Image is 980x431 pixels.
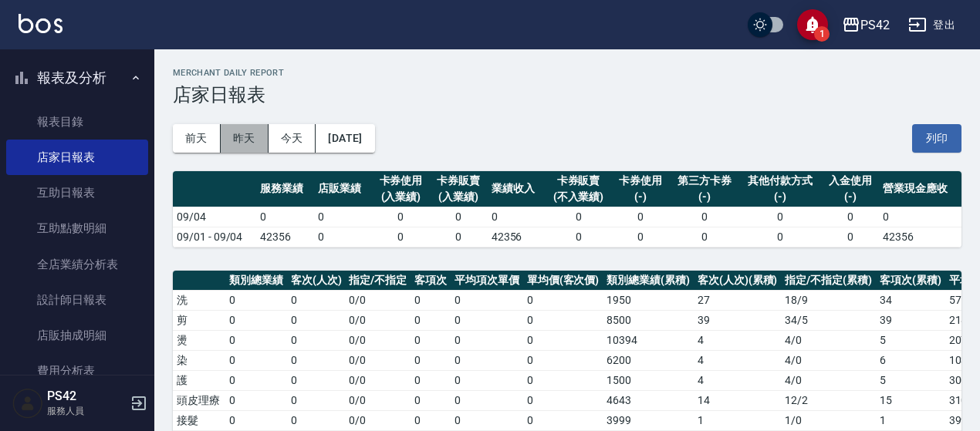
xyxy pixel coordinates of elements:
span: 1 [814,26,830,42]
div: 卡券使用 [376,173,426,189]
th: 客項次(累積) [876,271,945,291]
td: 0 [451,410,523,430]
td: 0 [523,330,603,350]
td: 護 [173,370,225,390]
td: 0 [225,390,287,410]
td: 0 / 0 [345,290,411,310]
td: 1500 [603,370,694,390]
img: Logo [19,14,63,33]
button: 昨天 [221,124,269,153]
td: 剪 [173,310,225,330]
h5: PS42 [47,389,126,404]
td: 0 [739,207,822,227]
td: 0 [314,207,372,227]
th: 類別總業績(累積) [603,271,694,291]
td: 10394 [603,330,694,350]
a: 店家日報表 [6,140,148,175]
td: 0 [225,310,287,330]
img: Person [12,388,43,419]
td: 0 [612,207,670,227]
td: 燙 [173,330,225,350]
td: 0 / 0 [345,410,411,430]
td: 0 [523,310,603,330]
td: 42356 [256,227,314,247]
td: 0 [225,410,287,430]
td: 0 [523,410,603,430]
a: 報表目錄 [6,104,148,140]
a: 店販抽成明細 [6,318,148,353]
td: 0 [545,207,611,227]
td: 4 [694,350,782,370]
td: 0 [822,207,880,227]
a: 互助日報表 [6,175,148,210]
th: 單均價(客次價) [523,271,603,291]
td: 1 [876,410,945,430]
td: 0 [287,370,346,390]
button: [DATE] [316,124,374,153]
td: 0 [451,330,523,350]
button: save [797,9,828,40]
button: 列印 [912,124,961,153]
td: 0 [287,290,346,310]
td: 0 [879,207,961,227]
td: 0 / 0 [345,310,411,330]
td: 1950 [603,290,694,310]
a: 設計師日報表 [6,282,148,318]
div: (入業績) [434,189,484,205]
td: 0 / 0 [345,370,411,390]
th: 客次(人次) [287,271,346,291]
a: 費用分析表 [6,353,148,389]
a: 互助點數明細 [6,210,148,246]
td: 0 [612,227,670,247]
td: 6200 [603,350,694,370]
td: 42356 [488,227,546,247]
td: 5 [876,330,945,350]
td: 4 / 0 [781,330,876,350]
td: 0 [669,227,739,247]
div: 卡券使用 [616,173,666,189]
td: 15 [876,390,945,410]
td: 0 / 0 [345,330,411,350]
td: 0 [411,330,451,350]
td: 0 [287,350,346,370]
td: 4 / 0 [781,350,876,370]
td: 0 [372,207,430,227]
td: 0 [225,370,287,390]
td: 0 [451,290,523,310]
div: PS42 [860,15,890,35]
th: 客次(人次)(累積) [694,271,782,291]
td: 0 [451,370,523,390]
td: 12 / 2 [781,390,876,410]
td: 0 [488,207,546,227]
td: 5 [876,370,945,390]
td: 0 [411,370,451,390]
a: 全店業績分析表 [6,247,148,282]
td: 0 [225,350,287,370]
th: 客項次 [411,271,451,291]
td: 4 [694,330,782,350]
td: 接髮 [173,410,225,430]
td: 0 [225,290,287,310]
td: 8500 [603,310,694,330]
td: 0 [523,350,603,370]
td: 0 [411,410,451,430]
td: 0 [287,310,346,330]
h2: Merchant Daily Report [173,68,961,78]
td: 0 [669,207,739,227]
th: 類別總業績 [225,271,287,291]
td: 0 [411,310,451,330]
button: 前天 [173,124,221,153]
td: 洗 [173,290,225,310]
td: 0 [822,227,880,247]
td: 0 [256,207,314,227]
td: 0 [314,227,372,247]
td: 0 [523,390,603,410]
td: 14 [694,390,782,410]
td: 39 [694,310,782,330]
td: 0 [411,390,451,410]
th: 營業現金應收 [879,171,961,207]
td: 0 [287,330,346,350]
div: 其他付款方式 [743,173,818,189]
td: 18 / 9 [781,290,876,310]
table: a dense table [173,171,961,247]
